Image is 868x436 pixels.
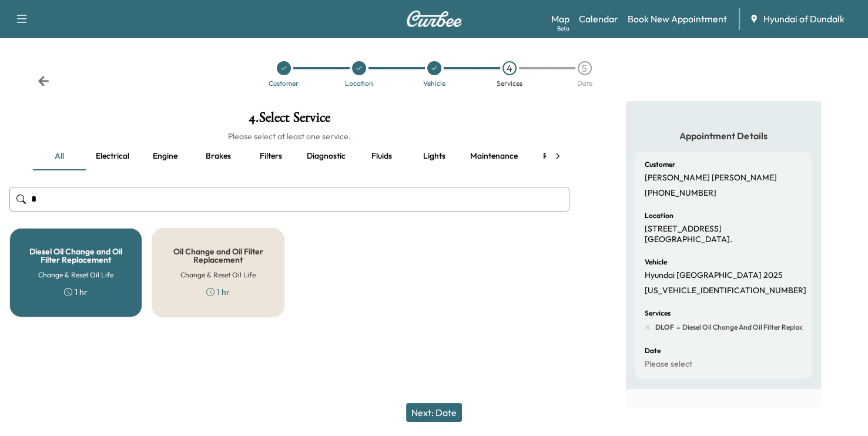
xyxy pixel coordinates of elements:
button: all [33,142,86,170]
h6: Customer [645,161,675,168]
h5: Diesel Oil Change and Oil Filter Replacement [29,247,123,264]
button: Next: Date [406,403,462,422]
div: basic tabs example [33,142,546,170]
h5: Oil Change and Oil Filter Replacement [171,247,265,264]
h6: Vehicle [645,259,667,266]
div: 1 hr [64,286,88,298]
button: Filters [244,142,297,170]
button: Engine [139,142,192,170]
span: Hyundai of Dundalk [763,12,844,26]
button: Brakes [192,142,244,170]
h6: Please select at least one service. [9,130,569,142]
h6: Change & Reset Oil Life [180,270,256,280]
div: 1 hr [206,286,230,298]
p: Hyundai [GEOGRAPHIC_DATA] 2025 [645,270,783,281]
button: Diagnostic [297,142,355,170]
button: Recall [527,142,580,170]
h6: Services [645,310,671,317]
p: [PHONE_NUMBER] [645,188,716,199]
h6: Date [645,347,661,354]
button: Maintenance [461,142,527,170]
div: Date [577,80,592,87]
div: Beta [557,24,569,33]
div: 5 [578,61,592,75]
img: Curbee Logo [406,11,463,27]
button: Fluids [355,142,408,170]
div: 4 [502,61,517,75]
p: [PERSON_NAME] [PERSON_NAME] [645,173,777,183]
p: [STREET_ADDRESS] [GEOGRAPHIC_DATA]. [645,224,802,244]
h5: Appointment Details [635,129,812,142]
a: Book New Appointment [628,12,727,26]
button: Lights [408,142,461,170]
div: Services [497,80,522,87]
div: Back [38,75,49,87]
div: Location [345,80,373,87]
span: - [674,321,680,333]
span: DLOF [655,323,674,332]
h6: Change & Reset Oil Life [38,270,113,280]
h1: 4 . Select Service [9,110,569,130]
p: [US_VEHICLE_IDENTIFICATION_NUMBER] [645,286,806,296]
button: Electrical [86,142,139,170]
div: Vehicle [423,80,445,87]
h6: Location [645,212,673,219]
a: MapBeta [551,12,569,26]
p: Please select [645,359,692,370]
div: Customer [269,80,299,87]
span: Diesel Oil Change and Oil Filter Replacement [680,323,823,332]
a: Calendar [579,12,618,26]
